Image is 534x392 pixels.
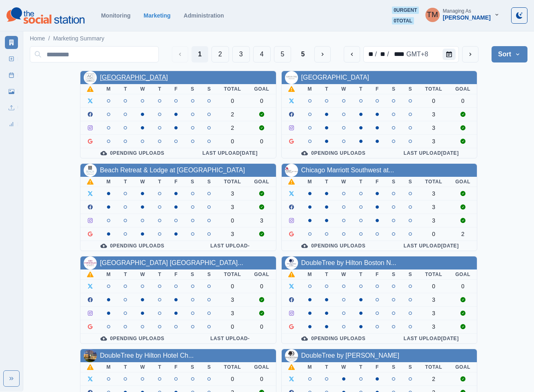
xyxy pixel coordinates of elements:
button: Next Media [314,46,331,62]
th: Goal [449,84,477,94]
nav: breadcrumb [30,34,105,43]
a: DoubleTree by Hilton Boston N... [301,259,396,266]
th: S [402,269,419,280]
button: Page 2 [211,46,229,62]
a: [GEOGRAPHIC_DATA] [GEOGRAPHIC_DATA]... [100,259,243,266]
div: 0 [254,283,269,290]
button: Managing As[PERSON_NAME] [419,7,506,23]
th: S [385,362,402,372]
div: 3 [425,323,442,330]
button: Previous [172,46,188,62]
a: Monitoring [101,12,130,19]
th: Goal [247,269,276,280]
a: [GEOGRAPHIC_DATA] [301,74,369,81]
th: Total [418,362,449,372]
div: 2 [224,125,241,131]
div: 2 [224,111,241,118]
th: S [184,269,201,280]
th: S [184,84,201,94]
th: W [133,362,151,372]
th: T [117,84,133,94]
div: Last Upload [DATE] [392,335,470,342]
th: F [369,362,385,372]
img: 495180477166361 [285,256,298,269]
th: W [335,84,353,94]
a: Marketing Summary [53,34,104,43]
th: T [117,269,133,280]
div: 0 [224,376,241,382]
th: S [184,362,201,372]
a: Beach Retreat & Lodge at [GEOGRAPHIC_DATA] [100,167,245,174]
th: Goal [247,84,276,94]
th: T [117,362,133,372]
div: 3 [224,296,241,303]
th: Total [218,84,248,94]
div: 3 [224,190,241,197]
div: 3 [224,231,241,237]
th: Goal [247,177,276,187]
div: 3 [425,138,442,145]
div: 0 [425,98,442,104]
th: S [385,269,402,280]
th: W [335,362,353,372]
img: logoTextSVG.62801f218bc96a9b266caa72a09eb111.svg [7,7,85,24]
th: Total [418,177,449,187]
th: F [168,177,184,187]
a: Marketing [144,12,171,19]
div: Last Upload - [191,243,269,249]
a: Home [30,34,45,43]
th: M [100,362,118,372]
div: 0 [455,98,470,104]
div: month [365,49,374,59]
div: / [374,49,378,59]
th: W [133,84,151,94]
th: T [353,362,369,372]
th: T [318,362,335,372]
button: Page 3 [232,46,250,62]
div: day [378,49,386,59]
div: 3 [254,217,269,224]
div: 0 Pending Uploads [87,243,178,249]
button: Page 4 [253,46,271,62]
div: year [390,49,405,59]
div: 0 [254,376,269,382]
th: T [318,269,335,280]
button: Sort [492,46,527,62]
th: M [301,84,319,94]
th: F [369,269,385,280]
th: Goal [449,269,477,280]
span: 0 urgent [392,7,418,14]
a: DoubleTree by Hilton Hotel Ch... [100,352,194,359]
div: 0 [254,138,269,145]
th: S [201,84,218,94]
div: 0 Pending Uploads [288,243,379,249]
button: Last Page [294,46,311,62]
th: F [168,362,184,372]
div: 0 [425,283,442,290]
a: Chicago Marriott Southwest at... [301,167,394,174]
span: / [48,34,50,43]
div: 0 Pending Uploads [87,150,178,156]
th: M [100,177,118,187]
div: 0 [425,231,442,237]
th: S [201,362,218,372]
th: W [133,177,151,187]
div: 3 [425,310,442,316]
th: T [318,84,335,94]
div: 0 [224,323,241,330]
th: S [402,177,419,187]
div: 3 [425,204,442,210]
button: previous [344,46,360,62]
th: F [369,177,385,187]
a: New Post [5,52,18,65]
div: 3 [425,217,442,224]
div: 3 [425,190,442,197]
button: Toggle Mode [511,7,527,24]
img: 112948409016 [285,164,298,177]
div: Managing As [443,8,471,14]
div: 3 [425,125,442,131]
div: 0 [254,98,269,104]
th: W [133,269,151,280]
th: W [335,177,353,187]
th: Total [418,269,449,280]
